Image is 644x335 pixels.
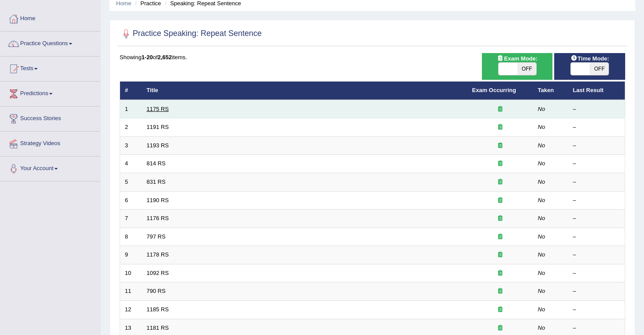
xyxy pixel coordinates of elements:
div: – [573,123,620,132]
td: 9 [120,246,142,264]
th: # [120,82,142,100]
div: Exam occurring question [472,123,528,132]
em: No [538,215,545,221]
em: No [538,288,545,294]
div: Exam occurring question [472,105,528,114]
div: Exam occurring question [472,233,528,241]
a: Your Account [0,157,100,178]
div: Exam occurring question [472,251,528,259]
em: No [538,270,545,276]
a: 1175 RS [147,106,169,112]
span: Time Mode: [567,54,612,63]
div: – [573,233,620,241]
span: OFF [517,63,536,75]
a: 1176 RS [147,215,169,221]
em: No [538,324,545,331]
div: – [573,251,620,259]
div: – [573,196,620,205]
div: – [573,160,620,168]
div: Show exams occurring in exams [482,53,553,80]
a: Success Stories [0,107,100,128]
th: Taken [533,82,568,100]
div: – [573,142,620,150]
em: No [538,124,545,130]
a: 1181 RS [147,324,169,331]
div: Exam occurring question [472,306,528,314]
b: 1-20 [142,54,153,61]
em: No [538,197,545,203]
a: Home [0,7,100,29]
a: 1190 RS [147,197,169,203]
div: Exam occurring question [472,324,528,332]
a: Exam Occurring [472,87,516,93]
a: Strategy Videos [0,132,100,153]
div: Exam occurring question [472,214,528,223]
span: Exam Mode: [493,54,541,63]
a: 797 RS [147,233,166,240]
em: No [538,251,545,258]
a: 790 RS [147,288,166,294]
td: 2 [120,118,142,137]
div: Exam occurring question [472,269,528,278]
a: 1092 RS [147,270,169,276]
a: Tests [0,57,100,78]
td: 11 [120,282,142,301]
a: 814 RS [147,160,166,167]
em: No [538,106,545,112]
div: – [573,105,620,114]
a: 1185 RS [147,306,169,313]
a: 1193 RS [147,142,169,149]
span: OFF [590,63,609,75]
em: No [538,306,545,313]
td: 4 [120,155,142,173]
div: – [573,306,620,314]
td: 10 [120,264,142,282]
b: 2,652 [158,54,172,61]
td: 8 [120,228,142,246]
div: Exam occurring question [472,160,528,168]
em: No [538,142,545,149]
em: No [538,160,545,167]
div: – [573,178,620,186]
td: 3 [120,136,142,155]
div: Exam occurring question [472,196,528,205]
td: 12 [120,300,142,319]
div: – [573,287,620,296]
a: Predictions [0,82,100,103]
td: 6 [120,191,142,210]
div: Exam occurring question [472,142,528,150]
td: 7 [120,210,142,228]
div: – [573,269,620,278]
td: 5 [120,173,142,192]
div: – [573,214,620,223]
h2: Practice Speaking: Repeat Sentence [120,27,262,40]
th: Last Result [568,82,625,100]
div: Exam occurring question [472,178,528,186]
a: 1191 RS [147,124,169,130]
td: 1 [120,100,142,118]
div: Exam occurring question [472,287,528,296]
th: Title [142,82,467,100]
div: – [573,324,620,332]
em: No [538,233,545,240]
a: 831 RS [147,178,166,185]
a: 1178 RS [147,251,169,258]
em: No [538,178,545,185]
div: Showing of items. [120,53,625,61]
a: Practice Questions [0,32,100,53]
